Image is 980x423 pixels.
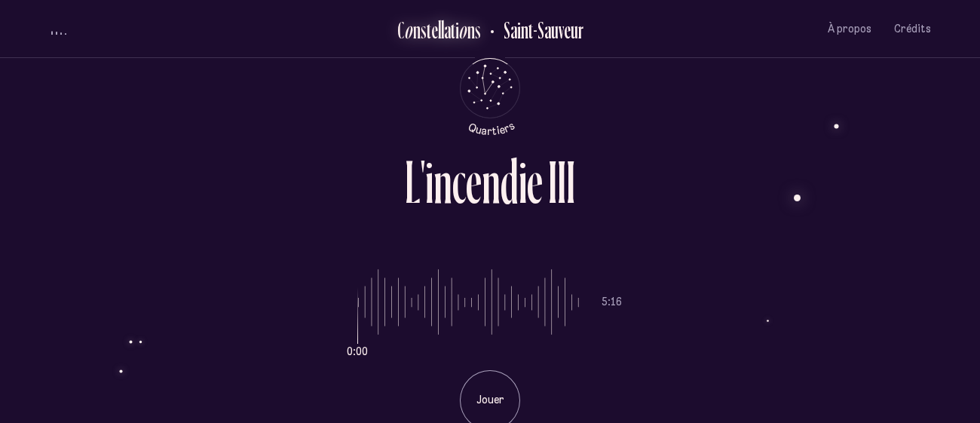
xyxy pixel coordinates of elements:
div: d [501,151,519,212]
div: e [431,17,438,42]
div: i [455,17,459,42]
div: s [421,17,427,42]
div: I [566,151,575,212]
span: Crédits [894,23,931,35]
div: e [527,151,543,212]
div: l [438,17,441,42]
div: I [548,151,557,212]
div: I [557,151,566,212]
div: n [467,17,475,42]
div: c [452,151,466,212]
div: s [475,17,481,42]
div: n [482,151,501,212]
tspan: Quartiers [466,118,516,137]
div: i [425,151,433,212]
div: C [397,17,404,42]
button: À propos [828,11,871,47]
h2: Saint-Sauveur [492,17,583,42]
div: n [413,17,421,42]
div: o [458,17,467,42]
div: l [441,17,444,42]
div: i [519,151,527,212]
div: L [405,151,421,212]
div: n [433,151,452,212]
div: e [466,151,482,212]
button: Retour au menu principal [446,58,534,136]
p: 5:16 [602,295,622,310]
button: Retour au Quartier [481,17,583,41]
p: Jouer [471,393,509,408]
button: Crédits [894,11,931,47]
div: t [451,17,455,42]
div: t [427,17,431,42]
button: volume audio [49,21,69,37]
div: ' [421,151,425,212]
div: o [404,17,413,42]
div: a [444,17,451,42]
span: À propos [828,23,871,35]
